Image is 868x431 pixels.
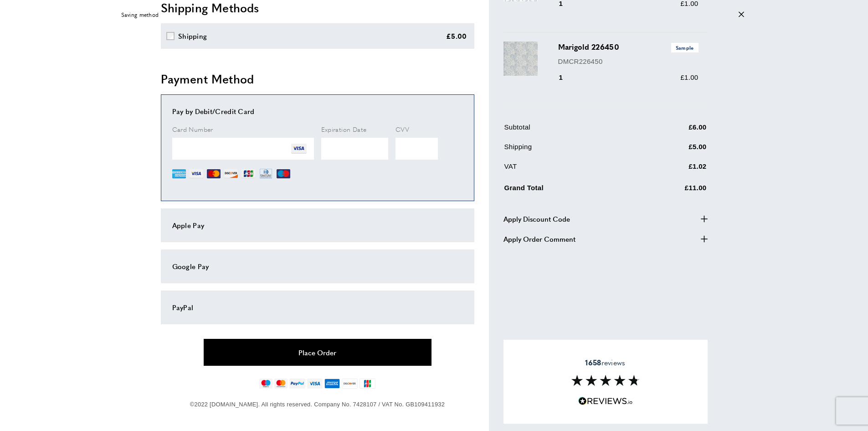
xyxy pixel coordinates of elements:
[190,167,203,181] img: VI.png
[289,379,305,389] img: paypal
[571,375,640,386] img: Reviews section
[503,213,570,224] span: Apply Discount Code
[190,401,445,408] span: ©2022 [DOMAIN_NAME]. All rights reserved. Company No. 7428107 / VAT No. GB109411932
[291,141,307,156] img: VI.png
[172,261,463,272] div: Google Pay
[321,138,389,160] iframe: Secure Credit Card Frame - Expiration Date
[241,167,255,181] img: JCB.png
[207,167,221,181] img: MC.png
[121,10,159,19] span: Saving method
[259,379,272,389] img: maestro
[635,181,706,200] td: £11.00
[395,125,409,134] span: CVV
[172,138,314,160] iframe: Secure Credit Card Frame - Credit Card Number
[585,357,601,368] strong: 1658
[585,358,625,367] span: reviews
[503,234,575,244] span: Apply Order Comment
[558,72,576,83] div: 1
[307,379,322,389] img: visa
[172,167,186,181] img: AE.png
[504,122,634,140] td: Subtotal
[360,379,375,389] img: jcb
[558,56,699,67] p: DMCR226450
[671,43,699,52] span: Sample
[204,339,431,366] button: Place Order
[172,106,463,117] div: Pay by Debit/Credit Card
[395,138,438,160] iframe: Secure Credit Card Frame - CVV
[324,379,340,389] img: american-express
[161,71,474,87] h2: Payment Method
[504,141,634,159] td: Shipping
[739,10,744,19] div: Close message
[635,141,706,159] td: £5.00
[578,397,633,405] img: Reviews.io 5 stars
[274,379,288,389] img: mastercard
[259,167,273,181] img: DN.png
[321,125,367,134] span: Expiration Date
[172,125,213,134] span: Card Number
[680,73,698,81] span: £1.00
[635,161,706,179] td: £1.02
[504,181,634,200] td: Grand Total
[342,379,358,389] img: discover
[558,42,699,52] h3: Marigold 226450
[504,161,634,179] td: VAT
[172,220,463,231] div: Apple Pay
[503,42,538,76] img: Marigold 226450
[446,31,467,42] div: £5.00
[224,167,238,181] img: DI.png
[635,122,706,140] td: £6.00
[172,302,463,313] div: PayPal
[115,5,753,25] div: off
[178,31,207,42] div: Shipping
[277,167,290,181] img: MI.png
